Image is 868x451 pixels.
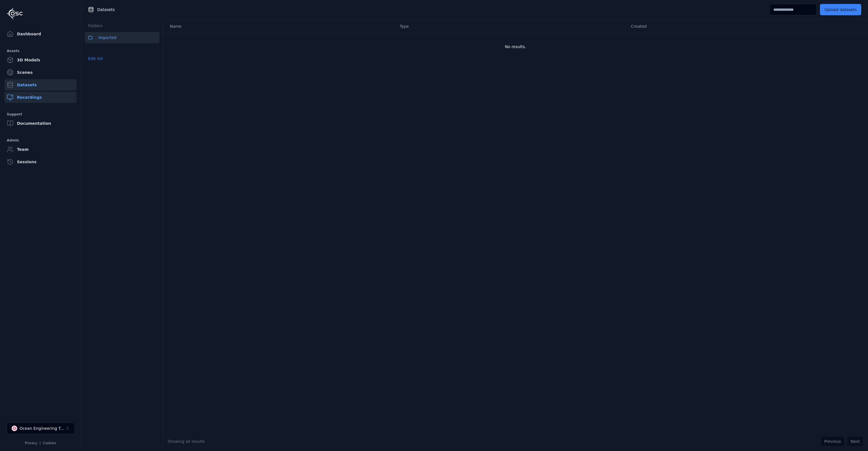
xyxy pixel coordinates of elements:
[19,426,65,431] div: Ocean Engineering Trials
[7,8,23,20] img: Logo
[5,54,77,66] a: 3D Models
[820,4,861,15] button: Upload datasets
[5,67,77,78] a: Scenes
[5,79,77,91] a: Datasets
[163,20,395,33] th: Name
[5,28,77,40] a: Dashboard
[168,439,205,444] span: Showing all results
[163,33,868,60] td: No results.
[7,137,74,144] div: Admin
[7,423,75,434] button: Select a workspace
[85,23,103,29] h3: Folders
[7,48,74,54] div: Assets
[25,441,37,445] a: Privacy
[12,426,17,431] div: O
[5,156,77,167] a: Sessions
[7,111,74,118] div: Support
[626,20,859,33] th: Created
[43,441,56,445] a: Cookies
[5,118,77,129] a: Documentation
[5,144,77,155] a: Team
[85,53,106,64] button: Edit list
[98,34,116,41] span: Imported
[395,20,626,33] th: Type
[97,7,115,12] span: Datasets
[5,92,77,103] a: Recordings
[40,441,41,445] span: |
[85,32,159,43] button: Imported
